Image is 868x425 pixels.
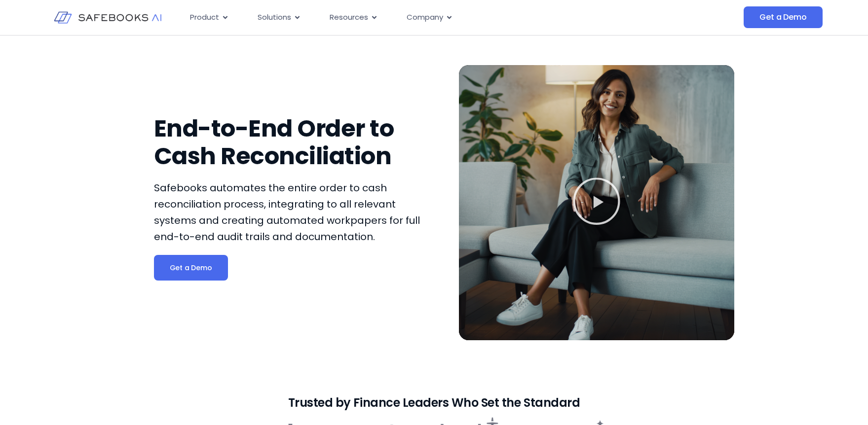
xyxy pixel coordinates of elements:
[182,8,645,27] div: Menu Toggle
[154,255,228,281] a: Get a Demo
[407,12,443,23] span: Company
[744,6,822,28] a: Get a Demo
[182,8,645,27] nav: Menu
[330,12,368,23] span: Resources
[258,12,291,23] span: Solutions
[154,115,429,170] h1: End-to-End Order to Cash Reconciliation
[170,263,212,273] span: Get a Demo
[154,181,420,244] span: Safebooks automates the entire order to cash reconciliation process, integrating to all relevant ...
[759,12,806,22] span: Get a Demo
[288,398,580,407] h2: Trusted by Finance Leaders Who Set the Standard
[572,177,621,229] div: Play Video
[190,12,219,23] span: Product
